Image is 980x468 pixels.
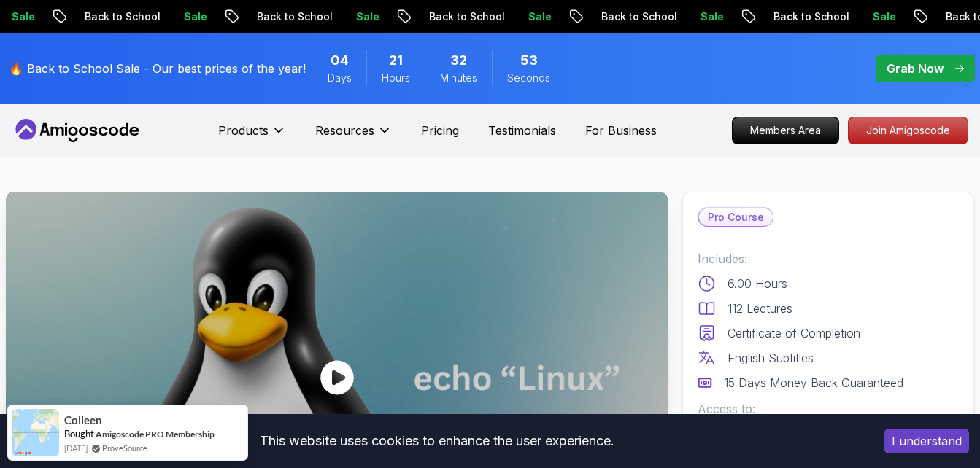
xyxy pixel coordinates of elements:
p: Grab Now [887,60,944,77]
div: This website uses cookies to enhance the user experience. [11,425,863,457]
a: Pricing [421,122,459,139]
a: Amigoscode PRO Membership [96,429,215,440]
p: English Subtitles [728,349,814,367]
p: Access to: [698,400,959,418]
p: Includes: [698,250,959,268]
span: 32 Minutes [450,50,467,71]
button: Products [218,122,286,151]
span: Colleen [64,414,102,426]
span: Minutes [440,71,477,85]
p: 112 Lectures [728,300,792,317]
a: Members Area [732,117,839,144]
span: Bought [64,428,94,440]
p: Back to School [746,9,846,24]
img: provesource social proof notification image [12,409,59,456]
a: Testimonials [488,122,556,139]
p: Back to School [58,9,157,24]
p: 6.00 Hours [728,275,787,292]
span: Seconds [507,71,550,85]
p: Sale [674,9,720,24]
span: Days [328,71,352,85]
a: For Business [585,122,657,139]
p: Join Amigoscode [849,117,968,144]
span: Hours [382,71,410,85]
a: Join Amigoscode [848,117,968,144]
p: Resources [315,122,374,139]
span: 53 Seconds [520,50,538,71]
p: Certificate of Completion [728,324,860,342]
button: Accept cookies [884,429,969,453]
p: Sale [501,9,548,24]
p: Sale [157,9,204,24]
p: Pro Course [699,208,773,226]
p: Back to School [402,9,501,24]
p: Back to School [574,9,674,24]
p: Sale [329,9,376,24]
p: Members Area [733,117,838,144]
p: Products [218,122,269,139]
a: ProveSource [102,442,147,454]
p: 🔥 Back to School Sale - Our best prices of the year! [9,60,306,77]
span: [DATE] [64,442,88,454]
p: Sale [846,9,892,24]
p: 15 Days Money Back Guaranteed [724,374,903,391]
span: 21 Hours [389,50,403,71]
span: 4 Days [331,50,349,71]
button: Resources [315,122,392,151]
p: Back to School [230,9,329,24]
